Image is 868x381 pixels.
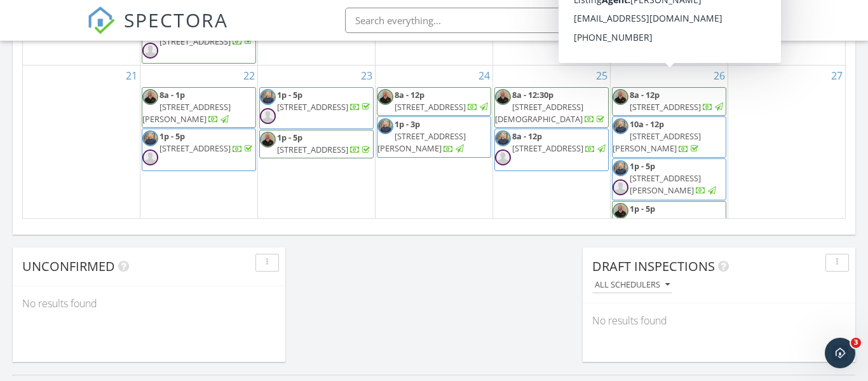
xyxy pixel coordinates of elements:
span: [STREET_ADDRESS][PERSON_NAME] [142,101,231,125]
img: default-user-f0147aede5fd5fa78ca7ade42f37bd4542148d508eef1c3d3ea960f66861d68b.jpg [260,108,276,124]
img: tom.jpg [495,89,511,105]
span: 1p - 3p [395,118,420,130]
div: All schedulers [595,281,670,289]
img: clay1scaledcircle.jpg [377,118,393,134]
a: 8a - 12:30p [STREET_ADDRESS][DEMOGRAPHIC_DATA] [494,87,609,128]
a: 8a - 12p [STREET_ADDRESS] [395,89,490,113]
td: Go to September 26, 2025 [610,65,728,244]
span: 1p - 5p [277,89,302,100]
span: [STREET_ADDRESS] [512,142,583,154]
a: 8a - 12p [STREET_ADDRESS] [512,130,607,154]
span: [STREET_ADDRESS][DEMOGRAPHIC_DATA] [495,101,583,125]
a: Go to September 26, 2025 [711,66,728,86]
a: 10a - 12p [STREET_ADDRESS][PERSON_NAME] [612,116,726,158]
input: Search everything... [345,8,599,33]
span: SPECTORA [124,6,228,33]
td: Go to September 24, 2025 [376,65,493,244]
img: clay1scaledcircle.jpg [613,118,628,134]
a: 8a - 12p [STREET_ADDRESS] [377,87,491,116]
span: [STREET_ADDRESS][PERSON_NAME] [613,130,701,154]
a: 1p - 5p [STREET_ADDRESS][PERSON_NAME] [612,158,726,200]
span: 8a - 1p [159,89,185,100]
span: [STREET_ADDRESS] [630,101,701,113]
a: Go to September 25, 2025 [593,66,610,86]
img: default-user-f0147aede5fd5fa78ca7ade42f37bd4542148d508eef1c3d3ea960f66861d68b.jpg [142,43,158,59]
span: 3 [851,338,861,348]
img: tom.jpg [613,203,628,219]
img: clay1scaledcircle.jpg [613,160,628,176]
span: 1p - 5p [159,130,185,142]
a: 10a - 12p [STREET_ADDRESS][PERSON_NAME] [613,118,701,154]
div: Blackland Home Inspections [646,20,773,33]
img: tom.jpg [613,89,628,105]
td: Go to September 27, 2025 [728,65,845,244]
a: 1p - 5p [STREET_ADDRESS] [277,132,372,155]
iframe: Intercom live chat [825,338,855,368]
span: 8a - 12:30p [512,89,553,100]
img: tom.jpg [142,89,158,105]
img: default-user-f0147aede5fd5fa78ca7ade42f37bd4542148d508eef1c3d3ea960f66861d68b.jpg [495,149,511,165]
a: Go to September 22, 2025 [241,66,257,86]
a: Go to September 23, 2025 [358,66,375,86]
a: Go to September 21, 2025 [123,66,140,86]
a: 1p - 5p [STREET_ADDRESS] [159,130,255,154]
a: 8a - 12p [STREET_ADDRESS] [612,87,726,116]
span: [STREET_ADDRESS][PERSON_NAME] [630,172,701,196]
img: The Best Home Inspection Software - Spectora [87,6,115,34]
a: 1p - 5p [STREET_ADDRESS][PERSON_NAME] [612,201,726,242]
a: 1p - 5p [STREET_ADDRESS] [142,128,256,170]
td: Go to September 21, 2025 [23,65,140,244]
div: [PERSON_NAME] [681,8,763,20]
span: [STREET_ADDRESS] [277,101,348,113]
td: Go to September 23, 2025 [258,65,376,244]
a: 8a - 12p [STREET_ADDRESS] [494,128,609,170]
a: 8a - 12p [STREET_ADDRESS] [630,89,725,113]
img: tom.jpg [377,89,393,105]
button: All schedulers [592,277,672,294]
a: Go to September 24, 2025 [476,66,492,86]
img: clay1scaledcircle.jpg [142,130,158,146]
span: [STREET_ADDRESS] [159,142,231,154]
span: 8a - 12p [630,89,660,100]
span: 10a - 12p [630,118,664,130]
a: 1p - 5p [STREET_ADDRESS] [277,89,372,113]
img: default-user-f0147aede5fd5fa78ca7ade42f37bd4542148d508eef1c3d3ea960f66861d68b.jpg [142,149,158,165]
img: tom.jpg [260,132,276,148]
img: clay1scaledcircle.jpg [260,89,276,105]
span: 1p - 5p [630,203,655,214]
a: 1p - 5p [STREET_ADDRESS] [259,130,374,158]
span: [STREET_ADDRESS] [395,101,466,113]
span: 1p - 5p [630,160,655,172]
img: clay1scaledcircle.jpg [495,130,511,146]
a: Go to September 27, 2025 [829,66,845,86]
div: No results found [583,303,855,338]
a: 1p - 3p [STREET_ADDRESS][PERSON_NAME] [377,118,466,154]
img: default-user-f0147aede5fd5fa78ca7ade42f37bd4542148d508eef1c3d3ea960f66861d68b.jpg [613,179,628,195]
a: 8a - 12:30p [STREET_ADDRESS][DEMOGRAPHIC_DATA] [495,89,607,125]
span: Unconfirmed [22,258,115,275]
a: SPECTORA [87,17,228,44]
span: [STREET_ADDRESS][PERSON_NAME] [613,215,701,239]
span: [STREET_ADDRESS] [277,144,348,155]
td: Go to September 25, 2025 [492,65,610,244]
div: No results found [13,286,285,321]
span: 8a - 12p [512,130,542,142]
td: Go to September 22, 2025 [140,65,258,244]
a: 1p - 5p [STREET_ADDRESS][PERSON_NAME] [630,160,718,196]
span: [STREET_ADDRESS][PERSON_NAME] [377,130,466,154]
a: 1p - 5p [STREET_ADDRESS][PERSON_NAME] [613,203,701,239]
a: 8a - 1p [STREET_ADDRESS][PERSON_NAME] [142,89,231,125]
a: 1p - 3p [STREET_ADDRESS][PERSON_NAME] [377,116,491,158]
a: 1p - 5p [STREET_ADDRESS] [259,87,374,129]
a: 8a - 1p [STREET_ADDRESS][PERSON_NAME] [142,87,256,128]
span: 8a - 12p [395,89,424,100]
span: 1p - 5p [277,132,302,143]
span: Draft Inspections [592,258,715,275]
